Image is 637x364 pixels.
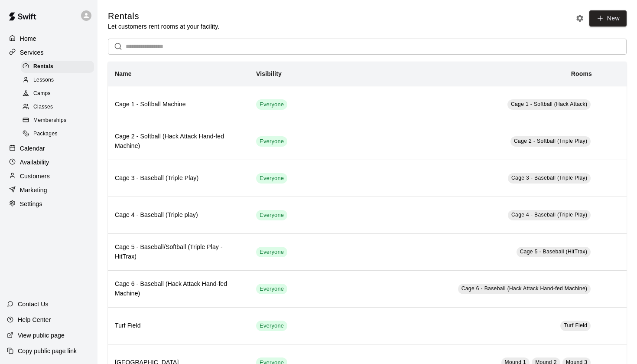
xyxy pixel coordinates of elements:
span: Lessons [33,76,54,85]
div: This service is visible to all of your customers [256,321,287,331]
p: Availability [20,158,49,167]
div: Rentals [21,61,94,73]
span: Everyone [256,138,287,146]
b: Visibility [256,70,282,77]
h5: Rentals [108,10,219,22]
a: Rentals [21,60,97,73]
a: Calendar [7,142,91,155]
h6: Cage 2 - Softball (Hack Attack Hand-fed Machine) [115,132,242,151]
a: Customers [7,170,91,183]
span: Cage 2 - Softball (Triple Play) [514,138,587,144]
a: Lessons [21,73,97,87]
div: This service is visible to all of your customers [256,210,287,220]
span: Everyone [256,174,287,183]
h6: Cage 5 - Baseball/Softball (Triple Play - HitTrax) [115,243,242,262]
span: Camps [33,89,51,98]
span: Cage 3 - Baseball (Triple Play) [511,175,587,181]
span: Everyone [256,211,287,220]
p: Settings [20,200,42,208]
a: Classes [21,101,97,114]
span: Cage 5 - Baseball (HitTrax) [520,249,588,255]
a: Availability [7,156,91,169]
span: Everyone [256,322,287,330]
span: Everyone [256,101,287,109]
div: This service is visible to all of your customers [256,247,287,257]
b: Rooms [571,70,592,77]
p: Contact Us [18,300,49,308]
button: Rental settings [573,12,586,25]
a: Home [7,32,91,45]
span: Cage 4 - Baseball (Triple Play) [511,212,587,218]
span: Cage 1 - Softball (Hack Attack) [511,101,587,107]
span: Classes [33,103,53,111]
div: Memberships [21,115,94,127]
p: Calendar [20,144,45,153]
a: New [589,10,627,26]
p: Help Center [18,315,51,324]
a: Marketing [7,184,91,197]
div: This service is visible to all of your customers [256,284,287,294]
div: Classes [21,101,94,113]
a: Services [7,46,91,59]
span: Memberships [33,116,66,125]
span: Everyone [256,248,287,256]
span: Rentals [33,62,53,71]
span: Turf Field [564,322,587,328]
p: Let customers rent rooms at your facility. [108,22,219,31]
span: Cage 6 - Baseball (Hack Attack Hand-fed Machine) [461,285,588,292]
h6: Cage 3 - Baseball (Triple Play) [115,174,242,183]
p: Customers [20,172,50,180]
div: Camps [21,88,94,100]
b: Name [115,70,132,77]
p: View public page [18,331,65,340]
h6: Cage 6 - Baseball (Hack Attack Hand-fed Machine) [115,279,242,298]
h6: Cage 1 - Softball Machine [115,100,242,109]
div: This service is visible to all of your customers [256,99,287,110]
div: This service is visible to all of your customers [256,173,287,184]
div: Packages [21,128,94,140]
a: Packages [21,128,97,141]
a: Camps [21,87,97,101]
div: This service is visible to all of your customers [256,136,287,147]
h6: Turf Field [115,321,242,331]
div: Lessons [21,74,94,86]
a: Settings [7,197,91,210]
p: Services [20,48,44,57]
p: Home [20,34,36,43]
p: Copy public page link [18,347,77,355]
p: Marketing [20,186,47,194]
span: Everyone [256,285,287,293]
span: Packages [33,130,58,138]
a: Memberships [21,114,97,128]
h6: Cage 4 - Baseball (Triple play) [115,210,242,220]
